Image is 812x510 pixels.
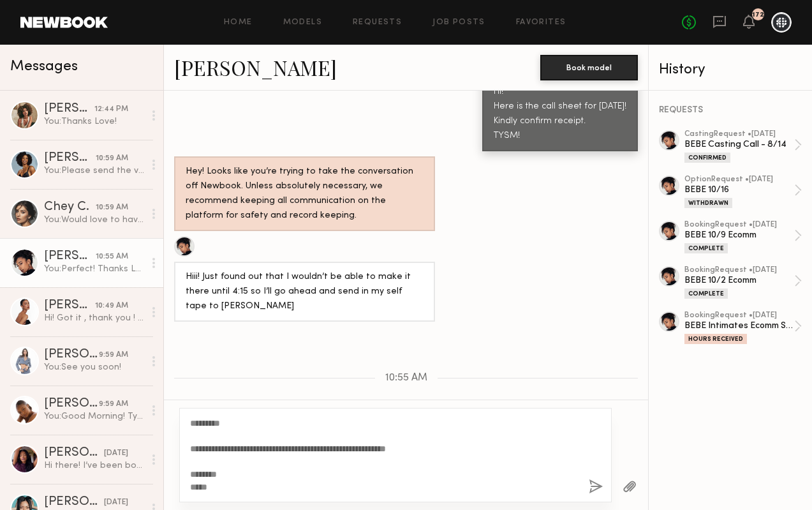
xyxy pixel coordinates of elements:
div: 10:59 AM [96,202,128,214]
div: Hiii! Just found out that I wouldn’t be able to make it there until 4:15 so I’ll go ahead and sen... [186,270,424,314]
div: Hi there! I’ve been booked for another project & won’t be able to attend this time around. I look... [44,460,144,472]
a: Home [224,19,253,27]
a: Favorites [516,19,566,27]
div: [DATE] [104,497,128,509]
div: You: Good Morning! Typically we shoot BEBE every week so this is for future shoots in general See... [44,410,144,423]
div: BEBE 10/9 Ecomm [684,229,794,241]
div: History [659,63,802,77]
div: Complete [684,289,728,299]
span: 10:55 AM [385,373,427,384]
div: 172 [752,11,764,19]
div: [PERSON_NAME] [44,496,104,509]
div: booking Request • [DATE] [684,221,794,229]
a: bookingRequest •[DATE]BEBE 10/2 EcommComplete [684,266,802,299]
div: [PERSON_NAME] [44,152,96,165]
a: Job Posts [432,19,485,27]
a: bookingRequest •[DATE]BEBE 10/9 EcommComplete [684,221,802,253]
div: casting Request • [DATE] [684,130,794,139]
div: [PERSON_NAME] [44,447,104,460]
div: You: See you soon! [44,361,144,373]
div: 10:49 AM [95,300,128,312]
div: [PERSON_NAME] [44,398,99,410]
div: You: Perfect! Thanks Love! [44,263,144,275]
a: castingRequest •[DATE]BEBE Casting Call - 8/14Confirmed [684,130,802,163]
div: booking Request • [DATE] [684,266,794,274]
div: [DATE] [104,447,128,460]
button: Book model [540,55,638,80]
div: option Request • [DATE] [684,176,794,184]
a: optionRequest •[DATE]BEBE 10/16Withdrawn [684,176,802,208]
div: Hours Received [684,334,747,344]
div: 12:44 PM [94,103,128,116]
div: BEBE 10/2 Ecomm [684,274,794,287]
div: Hey! Looks like you’re trying to take the conversation off Newbook. Unless absolutely necessary, ... [186,165,424,223]
span: Messages [10,59,78,74]
div: [PERSON_NAME] [44,299,95,312]
div: REQUESTS [659,106,802,115]
div: Confirmed [684,153,730,163]
a: Models [283,19,322,27]
div: Complete [684,243,728,253]
div: BEBE 10/16 [684,184,794,196]
div: You: Please send the video to [EMAIL_ADDRESS][PERSON_NAME][DOMAIN_NAME] TYSM! [44,165,144,177]
div: BEBE Casting Call - 8/14 [684,139,794,151]
div: 9:59 AM [99,349,128,361]
div: 10:59 AM [96,153,128,165]
div: Withdrawn [684,198,732,208]
div: [PERSON_NAME] [44,250,96,263]
a: Book model [540,61,638,72]
div: You: Thanks Love! [44,116,144,128]
div: You: Would love to have you send in a self tape! Please show full body, wearing the casting attir... [44,214,144,226]
div: Chey C. [44,201,96,214]
a: bookingRequest •[DATE]BEBE Intimates Ecomm Shoot 4/10Hours Received [684,311,802,344]
div: BEBE Intimates Ecomm Shoot 4/10 [684,320,794,332]
div: Hi! Got it , thank you ! Will see you [DATE] [44,312,144,324]
a: [PERSON_NAME] [174,54,337,81]
div: 10:55 AM [96,251,128,263]
div: [PERSON_NAME] [44,103,94,116]
div: [PERSON_NAME] [44,349,99,361]
a: Requests [353,19,402,27]
div: Hi! Here is the call sheet for [DATE]! Kindly confirm receipt. TYSM! [494,85,626,144]
div: booking Request • [DATE] [684,311,794,320]
div: 9:59 AM [99,398,128,410]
